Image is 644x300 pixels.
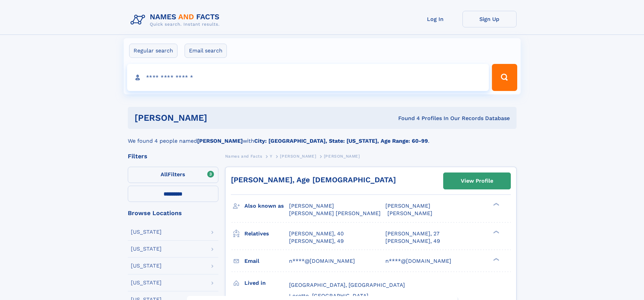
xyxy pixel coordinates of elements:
[289,293,368,299] span: Loretto, [GEOGRAPHIC_DATA]
[128,11,225,29] img: Logo Names and Facts
[161,171,168,178] span: All
[303,115,510,122] div: Found 4 Profiles In Our Records Database
[280,152,316,160] a: [PERSON_NAME]
[128,167,218,183] label: Filters
[254,138,428,144] b: City: [GEOGRAPHIC_DATA], State: [US_STATE], Age Range: 60-99
[185,44,227,58] label: Email search
[244,200,289,212] h3: Also known as
[385,203,430,209] span: [PERSON_NAME]
[385,237,440,245] a: [PERSON_NAME], 49
[128,129,517,145] div: We found 4 people named with .
[408,11,462,27] a: Log In
[462,11,517,27] a: Sign Up
[225,152,262,160] a: Names and Facts
[197,138,243,144] b: [PERSON_NAME]
[289,210,381,216] span: [PERSON_NAME] [PERSON_NAME]
[270,154,272,159] span: Y
[289,237,344,245] a: [PERSON_NAME], 49
[127,64,489,91] input: search input
[289,230,344,237] a: [PERSON_NAME], 40
[131,246,162,252] div: [US_STATE]
[492,202,500,207] div: ❯
[461,173,493,189] div: View Profile
[492,257,500,261] div: ❯
[128,210,218,216] div: Browse Locations
[128,153,218,159] div: Filters
[244,277,289,289] h3: Lived in
[131,280,162,285] div: [US_STATE]
[387,210,432,216] span: [PERSON_NAME]
[444,173,510,189] a: View Profile
[231,176,396,184] a: [PERSON_NAME], Age [DEMOGRAPHIC_DATA]
[131,263,162,269] div: [US_STATE]
[131,229,162,235] div: [US_STATE]
[129,44,177,58] label: Regular search
[244,228,289,239] h3: Relatives
[244,255,289,267] h3: Email
[492,230,500,234] div: ❯
[324,154,360,159] span: [PERSON_NAME]
[135,114,303,122] h1: [PERSON_NAME]
[280,154,316,159] span: [PERSON_NAME]
[289,282,405,288] span: [GEOGRAPHIC_DATA], [GEOGRAPHIC_DATA]
[385,230,439,237] a: [PERSON_NAME], 27
[492,64,517,91] button: Search Button
[289,203,334,209] span: [PERSON_NAME]
[270,152,272,160] a: Y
